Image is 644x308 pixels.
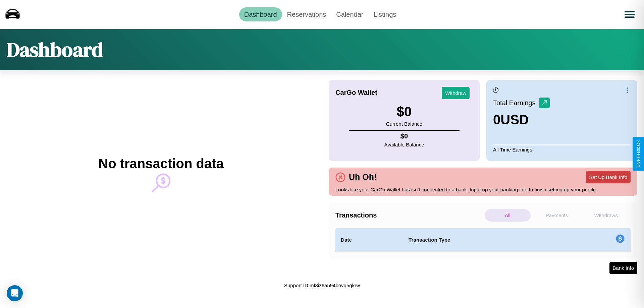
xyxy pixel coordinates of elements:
[7,285,23,301] div: Open Intercom Messenger
[386,104,422,119] h3: $ 0
[7,36,103,63] h1: Dashboard
[493,97,539,109] p: Total Earnings
[331,7,368,21] a: Calendar
[620,5,639,24] button: Open menu
[409,236,561,244] h4: Transaction Type
[493,145,631,154] p: All Time Earnings
[583,209,629,222] p: Withdraws
[636,140,641,168] div: Give Feedback
[335,228,631,252] table: simple table
[534,209,580,222] p: Payments
[335,211,483,219] h4: Transactions
[239,7,282,21] a: Dashboard
[282,7,331,21] a: Reservations
[586,171,631,183] button: Set Up Bank Info
[485,209,531,222] p: All
[98,156,223,171] h2: No transaction data
[386,119,422,128] p: Current Balance
[384,132,424,140] h4: $ 0
[284,281,360,290] p: Support ID: mf3iz6a594bovq5qkrw
[368,7,401,21] a: Listings
[345,172,380,182] h4: Uh Oh!
[609,262,637,274] button: Bank Info
[442,87,470,99] button: Withdraw
[493,112,550,127] h3: 0 USD
[384,140,424,149] p: Available Balance
[341,236,398,244] h4: Date
[335,89,377,97] h4: CarGo Wallet
[335,185,631,194] p: Looks like your CarGo Wallet has isn't connected to a bank. Input up your banking info to finish ...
